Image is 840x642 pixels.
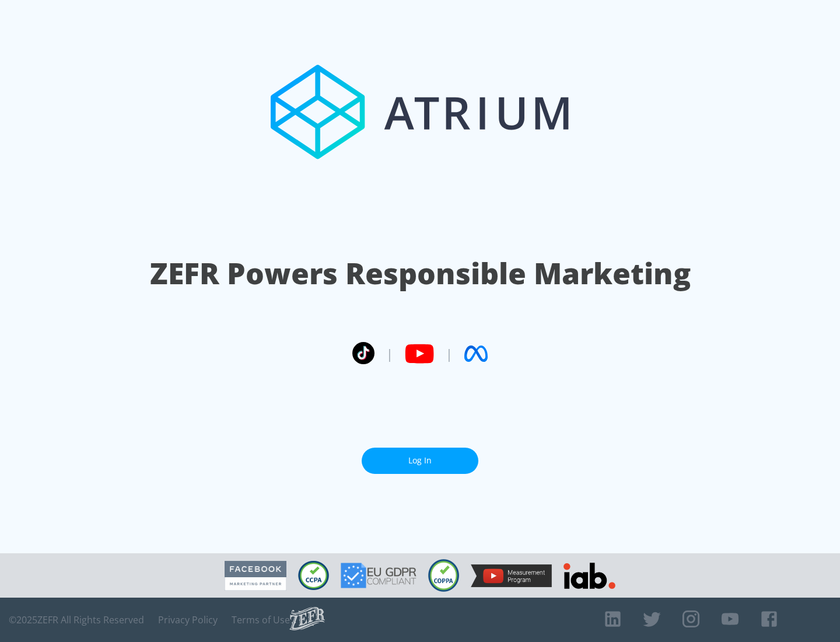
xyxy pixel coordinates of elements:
img: IAB [563,563,615,589]
h1: ZEFR Powers Responsible Marketing [150,253,691,294]
img: Facebook Marketing Partner [225,561,286,591]
span: © 2025 ZEFR All Rights Reserved [9,614,144,626]
a: Privacy Policy [158,614,218,626]
a: Terms of Use [232,614,290,626]
span: | [446,345,453,362]
a: Log In [362,448,478,474]
img: YouTube Measurement Program [471,564,552,587]
img: CCPA Compliant [298,561,329,590]
img: GDPR Compliant [341,563,416,588]
span: | [386,345,393,362]
img: COPPA Compliant [428,559,459,592]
